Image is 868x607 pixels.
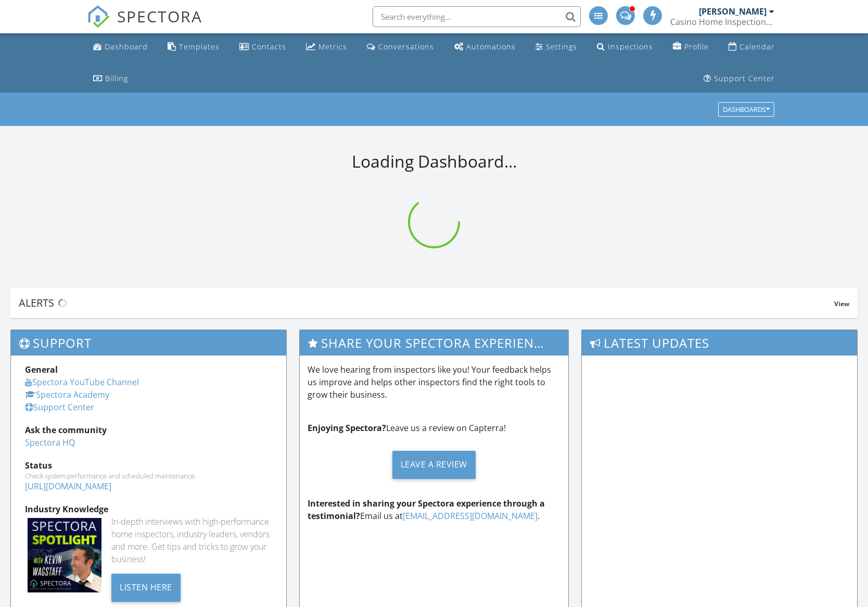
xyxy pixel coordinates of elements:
img: Spectoraspolightmain [28,518,101,592]
span: SPECTORA [117,5,202,27]
div: Casino Home Inspections LLC [670,17,774,27]
a: Settings [531,37,581,57]
div: Check system performance and scheduled maintenance. [25,472,272,480]
a: Conversations [363,37,438,57]
a: SPECTORA [87,14,202,36]
a: Spectora Academy [25,389,109,400]
div: Billing [105,73,128,83]
a: Listen Here [111,581,181,592]
div: Contacts [252,42,286,52]
a: Calendar [724,37,779,57]
p: We love hearing from inspectors like you! Your feedback helps us improve and helps other inspecto... [308,363,561,401]
h3: Support [11,330,286,356]
div: Alerts [19,296,834,310]
div: Leave a Review [392,451,476,479]
div: Calendar [739,42,775,52]
input: Search everything... [373,6,581,27]
div: Industry Knowledge [25,503,272,515]
strong: Enjoying Spectora? [308,422,386,434]
strong: General [25,364,58,375]
button: Dashboards [718,103,774,117]
a: Spectora YouTube Channel [25,376,139,388]
a: Spectora HQ [25,437,75,448]
div: Templates [179,42,220,52]
strong: Interested in sharing your Spectora experience through a testimonial? [308,498,545,522]
div: Listen Here [111,574,181,602]
div: In-depth interviews with high-performance home inspectors, industry leaders, vendors and more. Ge... [111,515,272,565]
a: Templates [163,37,224,57]
div: Profile [684,42,709,52]
a: Automations (Advanced) [450,37,520,57]
div: Dashboards [723,106,770,113]
div: Metrics [318,42,347,52]
a: Support Center [699,69,779,88]
a: Billing [89,69,132,88]
div: Inspections [608,42,653,52]
a: Inspections [593,37,657,57]
div: Dashboard [105,42,148,52]
a: [URL][DOMAIN_NAME] [25,480,111,492]
p: Leave us a review on Capterra! [308,422,561,434]
div: Automations [466,42,516,52]
h3: Latest Updates [582,330,857,356]
a: Dashboard [89,37,152,57]
div: [PERSON_NAME] [699,6,767,17]
a: [EMAIL_ADDRESS][DOMAIN_NAME] [403,510,538,522]
a: Contacts [235,37,290,57]
a: Support Center [25,401,94,413]
div: Ask the community [25,424,272,436]
img: The Best Home Inspection Software - Spectora [87,5,110,28]
a: Company Profile [669,37,713,57]
a: Metrics [302,37,351,57]
span: View [834,299,849,308]
div: Support Center [714,73,775,83]
div: Status [25,459,272,472]
div: Settings [546,42,577,52]
a: Leave a Review [308,442,561,487]
p: Email us at . [308,497,561,522]
div: Conversations [378,42,434,52]
h3: Share Your Spectora Experience [300,330,569,356]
